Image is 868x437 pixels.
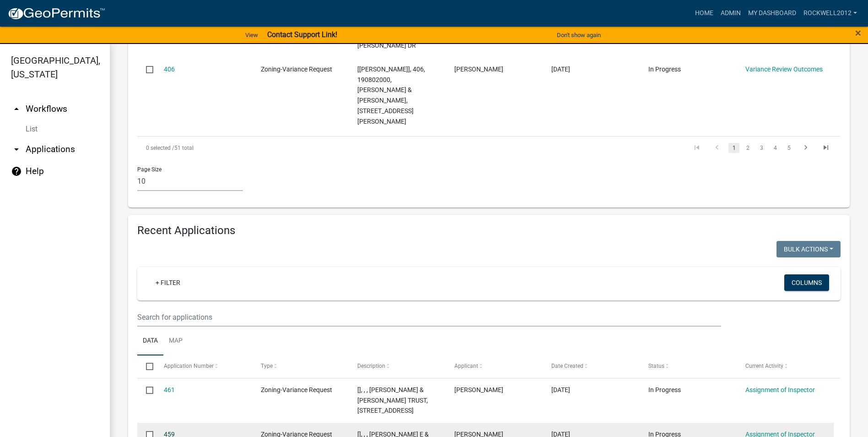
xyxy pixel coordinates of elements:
span: In Progress [648,386,681,393]
strong: Contact Support Link! [267,30,337,39]
datatable-header-cell: Applicant [446,355,543,377]
i: help [11,166,22,177]
span: Type [261,363,273,369]
a: go to previous page [708,143,726,153]
span: [Susan Rockwell], 406, 190802000, DAVID & JILL SUPPES, 13677 BARBARA BEACH LN [357,66,425,125]
i: arrow_drop_down [11,144,22,155]
span: Zoning-Variance Request [261,66,332,73]
span: [Susan Rockwell], 424, 191158000, JEFFREY MEYER, 15128 E MUNSON DR [357,11,432,49]
li: page 2 [741,140,755,156]
a: go to last page [817,143,835,153]
li: page 1 [727,140,741,156]
li: page 3 [755,140,768,156]
span: David Suppes [454,66,503,73]
a: 2 [742,143,753,153]
a: go to first page [688,143,706,153]
datatable-header-cell: Status [640,355,737,377]
datatable-header-cell: Date Created [543,355,640,377]
a: 4 [770,143,781,153]
i: arrow_drop_up [11,104,22,115]
datatable-header-cell: Application Number [155,355,252,377]
a: Map [163,327,188,356]
span: 0 selected / [146,145,174,151]
a: Data [137,327,163,356]
a: My Dashboard [744,5,800,22]
a: 1 [728,143,739,153]
div: 51 total [137,137,415,159]
span: Description [357,363,385,369]
datatable-header-cell: Type [252,355,349,377]
button: Don't show again [553,27,604,43]
input: Search for applications [137,308,721,327]
li: page 4 [768,140,782,156]
span: 11/16/2024 [551,66,570,73]
span: Applicant [454,363,478,369]
datatable-header-cell: Select [137,355,155,377]
a: 5 [783,143,794,153]
span: × [855,27,861,39]
a: + Filter [148,274,188,291]
a: Variance Review Outcomes [745,66,823,73]
a: 406 [164,66,175,73]
a: Rockwell2012 [800,5,861,22]
li: page 5 [782,140,796,156]
button: Columns [784,274,829,291]
a: Assignment of Inspector [745,386,815,393]
a: go to next page [797,143,814,153]
span: Status [648,363,664,369]
span: [], , , BRADLEY R & JOANNA CALLAHAN TRUST, 11911 FERN BEACH DR [357,386,428,415]
span: Application Number [164,363,214,369]
button: Close [855,27,861,38]
a: 3 [756,143,767,153]
span: Joanna Callahan [454,386,503,393]
span: In Progress [648,66,681,73]
datatable-header-cell: Description [349,355,446,377]
span: Current Activity [745,363,783,369]
a: View [242,27,262,43]
span: Zoning-Variance Request [261,386,332,393]
h4: Recent Applications [137,224,841,237]
span: Date Created [551,363,583,369]
a: 461 [164,386,175,393]
button: Bulk Actions [776,241,841,257]
a: Admin [717,5,744,22]
a: Home [691,5,717,22]
span: 09/16/2025 [551,386,570,393]
datatable-header-cell: Current Activity [737,355,834,377]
